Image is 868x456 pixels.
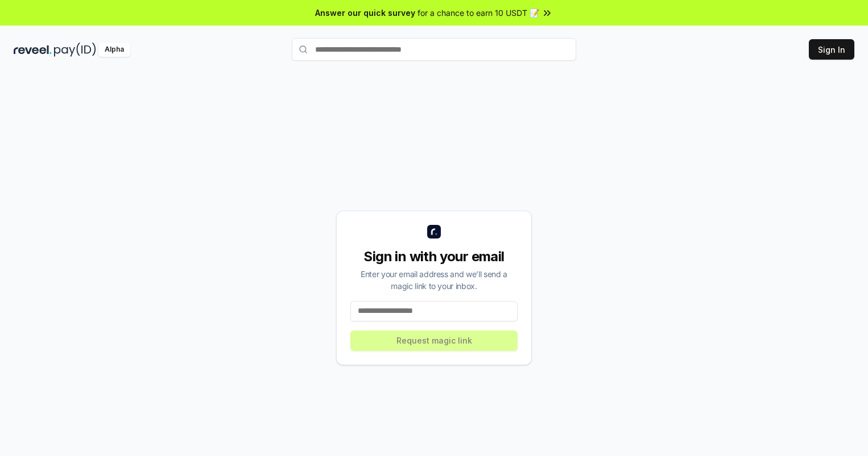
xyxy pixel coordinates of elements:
div: Alpha [98,43,130,57]
button: Sign In [809,39,854,60]
span: for a chance to earn 10 USDT 📝 [418,7,539,19]
div: Enter your email address and we’ll send a magic link to your inbox. [350,268,518,292]
span: Answer our quick survey [315,7,415,19]
img: pay_id [54,43,96,57]
div: Sign in with your email [350,248,518,266]
img: logo_small [427,225,441,239]
img: reveel_dark [14,43,52,57]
